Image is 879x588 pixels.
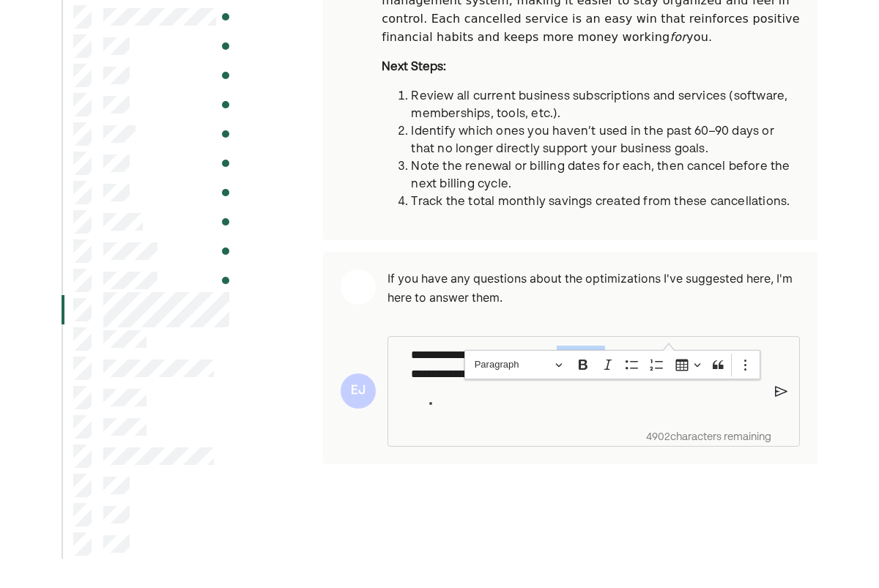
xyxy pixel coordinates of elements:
span: you. [686,30,712,44]
em: for [670,30,686,44]
pre: If you have any questions about the optimizations I've suggested here, I'm here to answer them. [387,269,800,307]
div: Rich Text Editor. Editing area: main [404,337,771,423]
div: 4902 characters remaining [404,429,771,445]
span: Paragraph [475,356,551,373]
div: EJ [341,373,376,409]
span: Review all current business subscriptions and services (software, memberships, tools, etc.). [411,91,787,120]
span: Identify which ones you haven’t used in the past 60–90 days or that no longer directly support yo... [411,126,774,155]
strong: Next Steps: [382,62,446,73]
span: Track the total monthly savings created from these cancellations. [411,196,790,208]
button: Paragraph [468,354,569,376]
div: Editor contextual toolbar [465,351,760,379]
span: Note the renewal or billing dates for each, then cancel before the next billing cycle. [411,161,790,190]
